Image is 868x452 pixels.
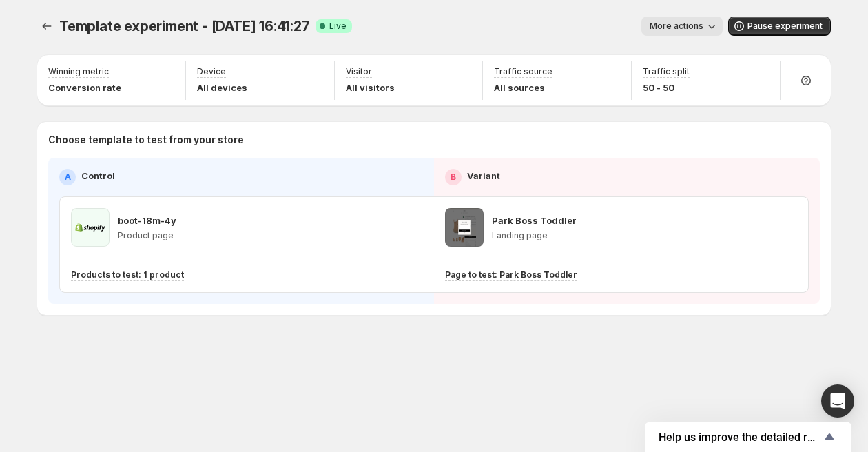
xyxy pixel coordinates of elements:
[59,18,310,34] span: Template experiment - [DATE] 16:41:27
[494,81,552,94] p: All sources
[821,384,854,418] div: Open Intercom Messenger
[81,169,115,183] p: Control
[643,81,690,94] p: 50 - 50
[494,66,552,77] p: Traffic source
[492,214,577,227] p: Park Boss Toddler
[445,208,484,247] img: Park Boss Toddler
[445,269,577,280] p: Page to test: Park Boss Toddler
[492,230,577,241] p: Landing page
[650,21,703,32] span: More actions
[451,172,456,183] h2: B
[346,66,372,77] p: Visitor
[346,81,395,94] p: All visitors
[467,169,500,183] p: Variant
[641,17,723,36] button: More actions
[197,66,226,77] p: Device
[659,429,838,445] button: Show survey - Help us improve the detailed report for A/B campaigns
[728,17,831,36] button: Pause experiment
[747,21,823,32] span: Pause experiment
[48,133,820,147] p: Choose template to test from your store
[48,66,109,77] p: Winning metric
[197,81,247,94] p: All devices
[71,269,184,280] p: Products to test: 1 product
[71,208,110,247] img: boot-18m-4y
[659,431,821,444] span: Help us improve the detailed report for A/B campaigns
[118,230,176,241] p: Product page
[118,214,176,227] p: boot-18m-4y
[643,66,690,77] p: Traffic split
[65,172,71,183] h2: A
[37,17,56,36] button: Experiments
[48,81,121,94] p: Conversion rate
[329,21,347,32] span: Live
